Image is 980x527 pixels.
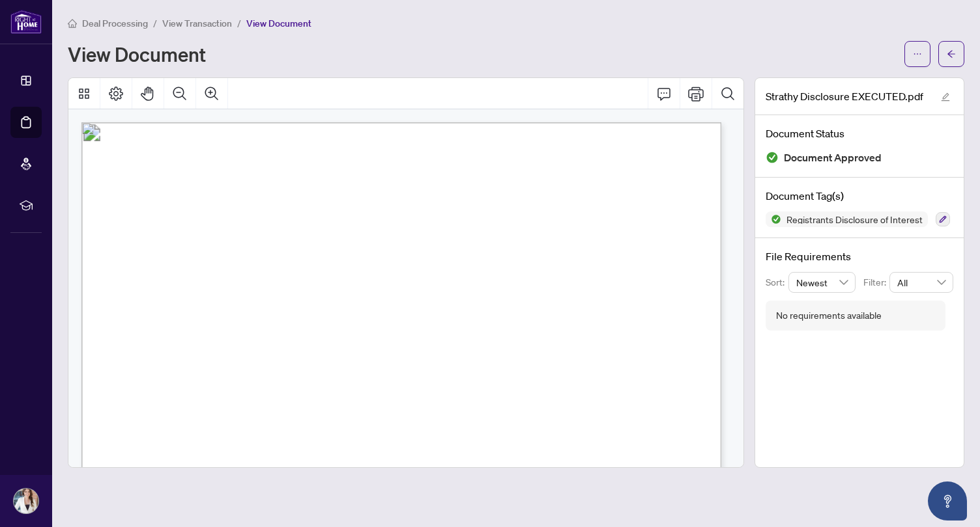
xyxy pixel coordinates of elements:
h4: File Requirements [766,249,953,264]
span: Deal Processing [82,18,148,29]
p: Sort: [766,275,788,290]
span: Document Approved [784,149,882,167]
p: Filter: [863,275,889,290]
button: Open asap [928,481,967,520]
span: View Document [246,18,311,29]
li: / [153,16,157,31]
span: Newest [796,273,848,292]
span: Strathy Disclosure EXECUTED.pdf [766,88,923,104]
h4: Document Tag(s) [766,188,953,204]
div: No requirements available [776,308,882,323]
span: ellipsis [913,49,922,59]
span: arrow-left [947,49,956,59]
li: / [237,16,241,31]
span: All [897,273,945,292]
span: home [68,19,77,28]
img: Document Status [766,151,779,164]
span: Registrants Disclosure of Interest [781,215,928,224]
span: edit [941,92,950,101]
h4: Document Status [766,126,953,141]
img: logo [10,10,42,34]
span: View Transaction [162,18,232,29]
h1: View Document [68,44,206,64]
img: Status Icon [766,211,781,227]
img: Profile Icon [14,489,38,513]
